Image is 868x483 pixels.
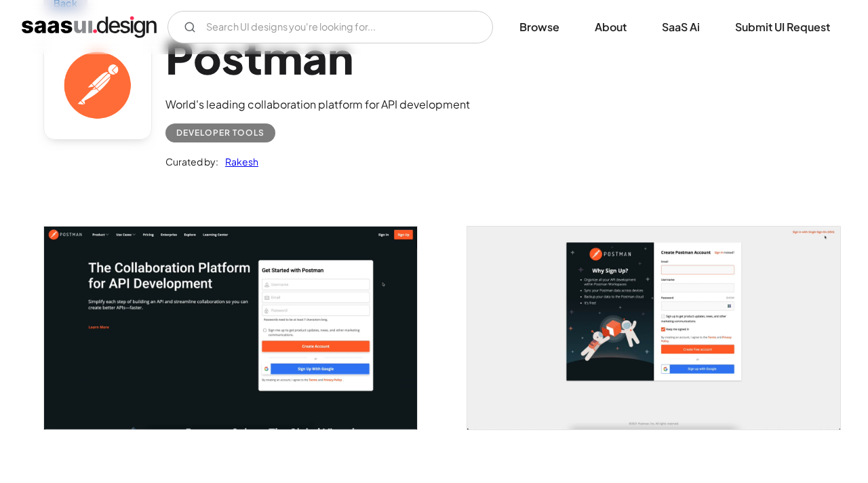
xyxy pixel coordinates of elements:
form: Email Form [167,11,493,43]
h1: Postman [165,31,470,83]
div: World's leading collaboration platform for API development [165,96,470,113]
img: 602764c6add01c3d077d221f_Postman%20create%20account.jpg [467,227,840,429]
a: home [22,16,157,38]
input: Search UI designs you're looking for... [167,11,493,43]
a: open lightbox [467,227,840,429]
a: open lightbox [44,227,417,429]
a: Rakesh [218,153,258,170]
div: Curated by: [165,153,218,170]
a: About [578,12,643,42]
img: 602764c6400a92ca9c5b1f23_Postman%20Sign%20up.jpg [44,227,417,429]
a: SaaS Ai [646,12,716,42]
a: Browse [503,12,576,42]
div: Developer tools [176,125,264,141]
a: Submit UI Request [719,12,846,42]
